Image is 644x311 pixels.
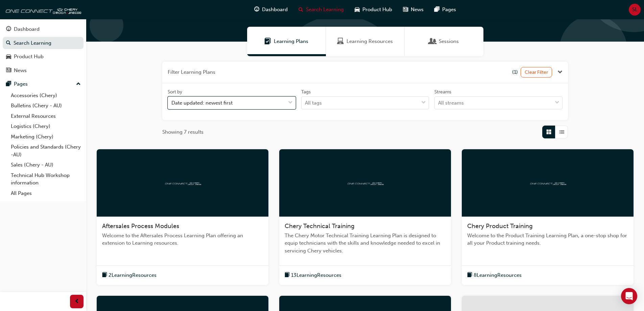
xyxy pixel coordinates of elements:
span: guage-icon [254,5,259,14]
span: Welcome to the Aftersales Process Learning Plan offering an extension to Learning resources. [102,232,263,247]
a: News [3,64,84,77]
span: Product Hub [362,6,392,14]
span: Grid [546,128,551,136]
span: Learning Resources [337,38,344,45]
span: Sessions [429,38,436,45]
div: All streams [438,99,464,107]
span: 2 Learning Resources [109,271,157,279]
a: oneconnectAftersales Process ModulesWelcome to the Aftersales Process Learning Plan offering an e... [97,149,268,285]
span: Learning Resources [347,38,393,45]
button: Clear Filter [521,67,552,77]
span: Chery Technical Training [285,222,355,230]
a: Product Hub [3,50,84,63]
span: news-icon [6,68,11,74]
button: book-icon2LearningResources [102,271,157,280]
button: book-icon13LearningResources [285,271,341,280]
span: News [411,6,424,14]
img: oneconnect [164,180,201,186]
a: Learning PlansLearning Plans [247,27,326,56]
span: Showing 7 results [162,128,204,136]
div: Sort by [168,89,182,95]
span: Dashboard [262,6,288,14]
div: Pages [14,80,28,88]
span: The Chery Motor Technical Training Learning Plan is designed to equip technicians with the skills... [285,232,446,255]
span: 13 Learning Resources [291,271,341,279]
button: DashboardSearch LearningProduct HubNews [3,22,84,78]
span: List [559,128,564,136]
a: oneconnectChery Technical TrainingThe Chery Motor Technical Training Learning Plan is designed to... [279,149,451,285]
span: guage-icon [6,26,11,32]
div: News [14,67,27,74]
a: search-iconSearch Learning [293,3,349,17]
span: book-icon [285,271,290,280]
div: Tags [301,89,311,95]
span: Chery Product Training [467,222,533,230]
a: oneconnectChery Product TrainingWelcome to the Product Training Learning Plan, a one-stop shop fo... [462,149,634,285]
div: All tags [305,99,322,107]
button: Close the filter [557,68,563,76]
button: SL [629,4,641,16]
span: down-icon [555,98,559,107]
img: oneconnect [529,180,566,186]
a: Learning ResourcesLearning Resources [326,27,405,56]
a: Marketing (Chery) [8,132,84,142]
span: book-icon [102,271,107,280]
span: book-icon [467,271,472,280]
a: Sales (Chery - AU) [8,160,84,170]
a: Technical Hub Workshop information [8,170,84,188]
span: down-icon [421,98,426,107]
span: Learning Plans [274,38,308,45]
img: oneconnect [3,3,81,16]
a: news-iconNews [398,3,429,17]
span: Aftersales Process Modules [102,222,179,230]
img: oneconnect [347,180,384,186]
a: Policies and Standards (Chery -AU) [8,142,84,160]
span: car-icon [6,54,11,60]
span: prev-icon [74,297,79,306]
div: Product Hub [14,53,44,61]
div: Dashboard [14,25,40,33]
span: Welcome to the Product Training Learning Plan, a one-stop shop for all your Product training needs. [467,232,628,247]
a: All Pages [8,188,84,199]
div: Open Intercom Messenger [621,288,637,304]
span: car-icon [355,5,360,14]
span: news-icon [403,5,408,14]
span: down-icon [288,98,293,107]
a: Search Learning [3,37,84,49]
div: Date updated: newest first [171,99,233,107]
label: tagOptions [301,89,429,110]
span: 8 Learning Resources [474,271,522,279]
a: Bulletins (Chery - AU) [8,101,84,111]
button: book-icon8LearningResources [467,271,522,280]
span: pages-icon [6,81,11,87]
div: Streams [434,89,451,95]
a: pages-iconPages [429,3,461,17]
span: Sessions [439,38,459,45]
span: search-icon [6,40,11,46]
span: Learning Plans [264,38,271,45]
span: Search Learning [306,6,344,14]
button: Pages [3,78,84,90]
span: search-icon [299,5,303,14]
span: pages-icon [434,5,439,14]
a: Logistics (Chery) [8,121,84,132]
a: Dashboard [3,23,84,36]
a: Accessories (Chery) [8,90,84,101]
a: External Resources [8,111,84,121]
a: car-iconProduct Hub [349,3,398,17]
span: Pages [442,6,456,14]
a: guage-iconDashboard [249,3,293,17]
span: SL [632,6,638,14]
span: up-icon [76,80,81,89]
a: SessionsSessions [405,27,483,56]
